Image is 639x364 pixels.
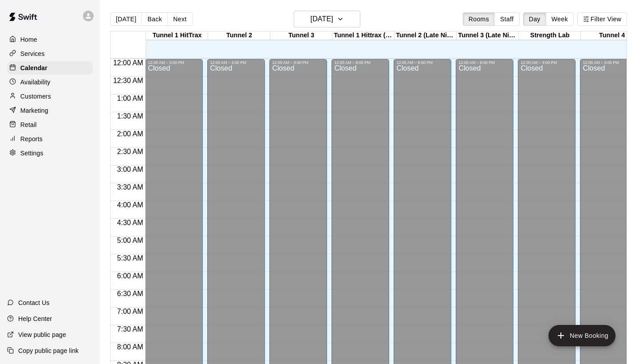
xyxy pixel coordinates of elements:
div: 12:00 AM – 3:00 PM [521,60,573,65]
h6: [DATE] [311,13,333,25]
p: Reports [20,135,43,143]
span: 7:30 AM [115,325,146,333]
span: 2:00 AM [115,130,146,138]
span: 6:30 AM [115,290,146,297]
span: 2:30 AM [115,148,146,155]
div: 12:00 AM – 3:00 PM [272,60,324,65]
div: 12:00 AM – 3:00 PM [148,60,200,65]
a: Reports [7,132,93,146]
span: 12:00 AM [111,59,146,67]
span: 7:00 AM [115,308,146,315]
div: Tunnel 1 HitTrax [146,32,208,40]
a: Calendar [7,61,93,75]
div: Tunnel 2 [208,32,270,40]
p: Services [20,49,45,58]
div: 12:00 AM – 3:00 PM [583,60,635,65]
span: 4:00 AM [115,201,146,209]
p: Marketing [20,106,48,115]
button: Day [523,12,546,26]
p: View public page [18,330,66,339]
a: Availability [7,75,93,89]
span: 3:00 AM [115,166,146,173]
button: Filter View [577,12,627,26]
button: [DATE] [294,11,360,28]
p: Settings [20,149,43,158]
div: 12:00 AM – 8:00 PM [458,60,511,65]
a: Home [7,33,93,46]
div: Tunnel 3 [270,32,332,40]
div: Strength Lab [519,32,581,40]
p: Home [20,35,37,44]
span: 5:00 AM [115,237,146,244]
p: Retail [20,120,37,129]
div: Tunnel 1 Hittrax (Late Night) [332,32,394,40]
button: Week [546,12,574,26]
span: 12:30 AM [111,77,146,84]
p: Help Center [18,314,52,323]
div: 12:00 AM – 3:00 PM [210,60,262,65]
div: 12:00 AM – 8:00 PM [334,60,387,65]
p: Contact Us [18,298,50,307]
a: Settings [7,146,93,160]
a: Retail [7,118,93,131]
a: Services [7,47,93,60]
p: Availability [20,78,51,87]
button: Staff [494,12,520,26]
span: 3:30 AM [115,183,146,191]
span: 1:30 AM [115,112,146,120]
p: Calendar [20,63,47,72]
div: Tunnel 3 (Late Night) [457,32,519,40]
button: Rooms [463,12,495,26]
button: add [548,325,615,346]
a: Customers [7,90,93,103]
button: [DATE] [110,12,142,26]
div: 12:00 AM – 8:00 PM [396,60,449,65]
span: 6:00 AM [115,272,146,280]
div: Tunnel 2 (Late Night) [394,32,457,40]
span: 5:30 AM [115,254,146,262]
button: Back [142,12,168,26]
p: Copy public page link [18,346,79,355]
span: 1:00 AM [115,95,146,102]
span: 4:30 AM [115,219,146,226]
span: 8:00 AM [115,343,146,351]
a: Marketing [7,104,93,117]
p: Customers [20,92,51,101]
button: Next [167,12,192,26]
